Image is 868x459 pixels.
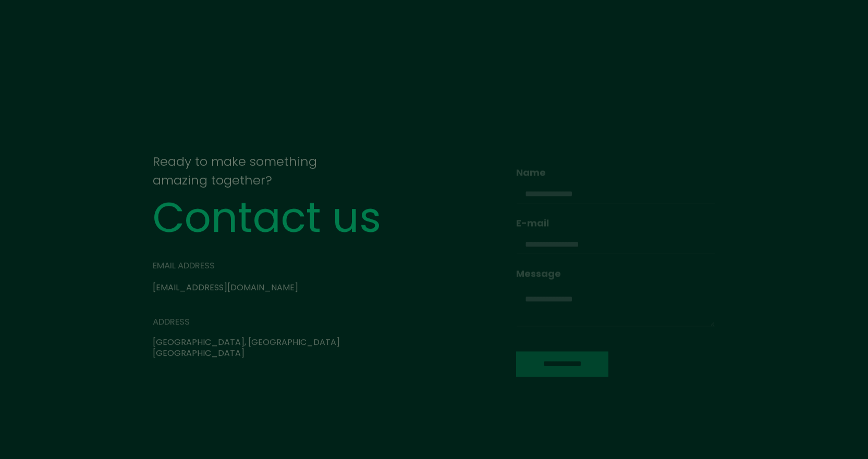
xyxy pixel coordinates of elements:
label: Name [516,165,715,179]
div: address [153,316,451,329]
div: Ready to make something amazing together? [153,152,451,190]
label: Message [516,266,715,280]
div: [GEOGRAPHIC_DATA] [153,348,451,359]
form: Email Form [516,165,715,377]
a: [EMAIL_ADDRESS][DOMAIN_NAME] [153,281,298,293]
label: E-mail [516,216,715,230]
div: [GEOGRAPHIC_DATA], [GEOGRAPHIC_DATA] [153,338,451,349]
div: email address [153,260,298,273]
div: Contact us [153,196,451,238]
